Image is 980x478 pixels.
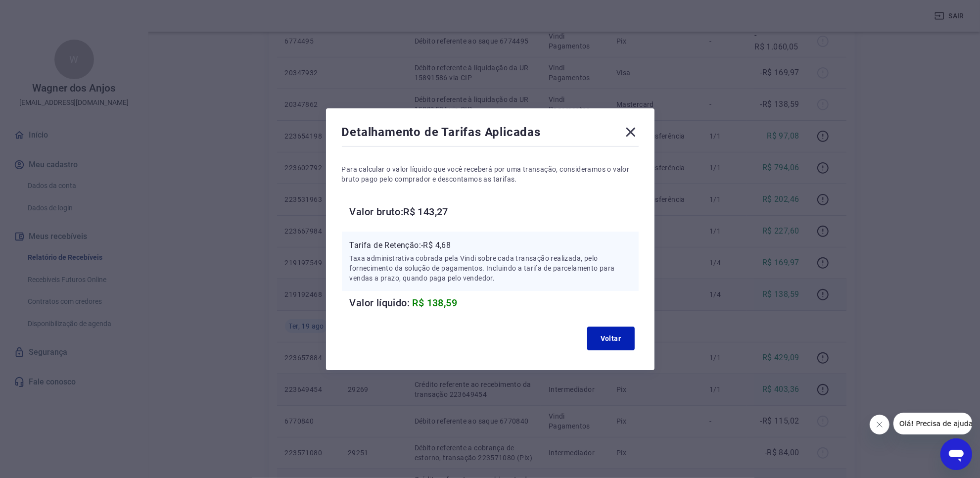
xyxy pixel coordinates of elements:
iframe: Mensagem da empresa [893,413,972,434]
iframe: Botão para abrir a janela de mensagens [940,438,972,470]
button: Voltar [587,327,635,350]
span: R$ 138,59 [413,297,458,309]
p: Taxa administrativa cobrada pela Vindi sobre cada transação realizada, pelo fornecimento da soluç... [350,253,631,283]
p: Tarifa de Retenção: -R$ 4,68 [350,239,631,251]
p: Para calcular o valor líquido que você receberá por uma transação, consideramos o valor bruto pag... [342,164,639,184]
span: Olá! Precisa de ajuda? [6,7,83,15]
div: Detalhamento de Tarifas Aplicadas [342,124,639,144]
h6: Valor líquido: [350,295,639,311]
iframe: Fechar mensagem [870,415,889,434]
h6: Valor bruto: R$ 143,27 [350,204,639,220]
